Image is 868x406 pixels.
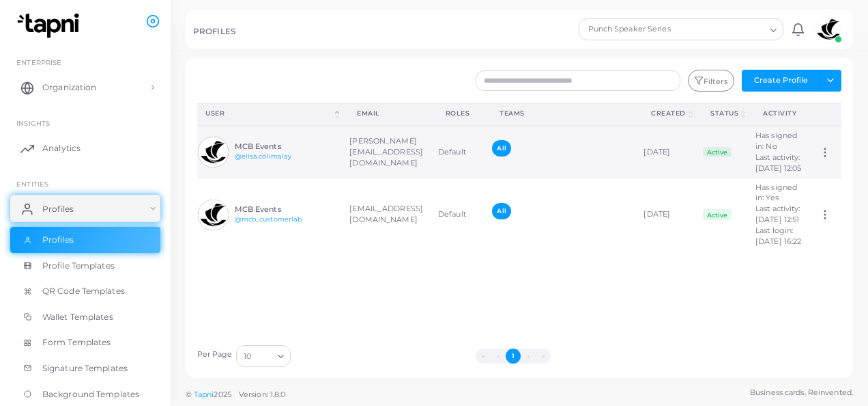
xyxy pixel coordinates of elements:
td: [PERSON_NAME][EMAIL_ADDRESS][DOMAIN_NAME] [342,126,431,178]
span: ENTITIES [16,180,48,188]
span: Enterprise [16,58,61,66]
a: QR Code Templates [10,278,160,304]
span: Analytics [42,142,81,154]
span: Active [703,209,732,220]
span: Profile Templates [42,260,115,272]
input: Search for option [252,349,272,364]
div: Teams [500,109,621,118]
span: Punch Speaker Series [586,23,685,36]
img: avatar [815,16,842,43]
a: Analytics [10,135,160,162]
button: Filters [688,70,734,92]
a: Profile Templates [10,253,160,279]
td: [DATE] [636,126,695,178]
td: [DATE] [636,178,695,252]
div: Search for option [236,345,291,367]
h5: PROFILES [193,27,235,36]
button: Create Profile [742,70,820,92]
a: Organization [10,74,160,101]
img: avatar [198,200,229,230]
span: 10 [244,349,251,364]
span: All [492,140,510,156]
h6: MCB Events [235,142,335,151]
span: Version: 1.8.0 [239,390,286,399]
span: Background Templates [42,388,139,401]
ul: Pagination [294,349,732,364]
span: Active [703,147,732,158]
a: @mcb_customerlab [235,215,302,223]
a: @elisa.colimalay [235,152,292,160]
span: Last login: [DATE] 16:22 [755,226,801,246]
a: Signature Templates [10,355,160,381]
a: Form Templates [10,329,160,355]
span: Has signed in: No [755,131,797,151]
div: Search for option [579,18,783,40]
div: User [205,109,332,118]
a: Profiles [10,227,160,253]
a: Wallet Templates [10,304,160,330]
span: 2025 [214,389,231,401]
span: QR Code Templates [42,285,125,297]
span: Profiles [42,234,74,246]
span: Last activity: [DATE] 12:51 [755,204,800,224]
div: activity [763,109,796,118]
span: Profiles [42,203,74,215]
h6: MCB Events [235,205,335,214]
a: Profiles [10,195,160,222]
span: All [492,203,510,219]
a: Tapni [194,390,214,399]
img: avatar [198,137,229,167]
td: [EMAIL_ADDRESS][DOMAIN_NAME] [342,178,431,252]
span: Has signed in: Yes [755,182,797,203]
span: Form Templates [42,336,111,349]
div: Status [710,109,738,118]
td: Default [431,126,485,178]
a: avatar [811,16,845,43]
div: Created [651,109,686,118]
div: Roles [446,109,470,118]
td: Default [431,178,485,252]
span: Wallet Templates [42,311,113,323]
input: Search for option [686,22,765,37]
span: INSIGHTS [16,119,50,127]
span: Organization [42,81,96,94]
label: Per Page [197,349,233,360]
span: Business cards. Reinvented. [750,387,853,398]
th: Action [811,103,841,126]
button: Go to page 1 [506,349,521,364]
span: Signature Templates [42,362,128,375]
div: Email [357,109,416,118]
img: logo [12,13,88,38]
span: Last activity: [DATE] 12:05 [755,152,801,173]
span: © [186,389,285,401]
